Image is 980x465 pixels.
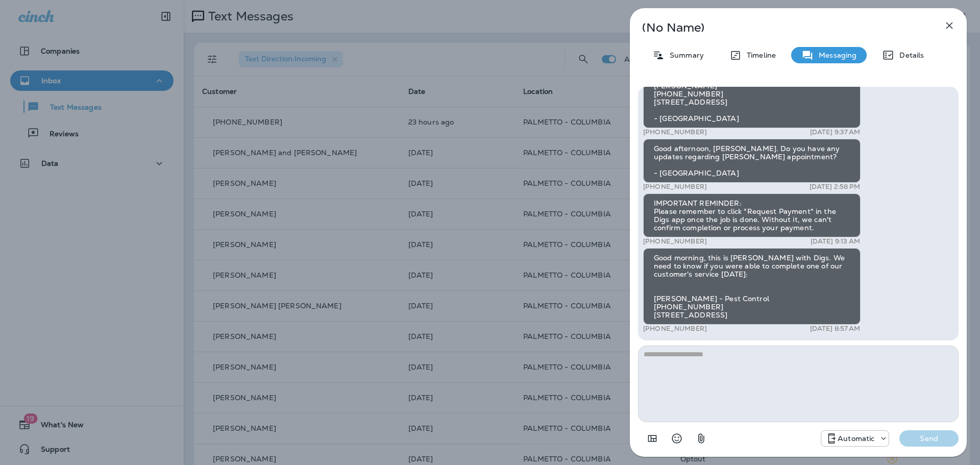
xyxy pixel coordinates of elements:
p: [PHONE_NUMBER] [643,183,707,191]
div: Good morning, this is [PERSON_NAME] with Digs. We need to know if you were able to complete one o... [643,248,861,325]
p: (No Name) [642,23,921,32]
p: [DATE] 2:58 PM [810,183,861,191]
p: [PHONE_NUMBER] [643,237,707,246]
p: Summary [665,51,704,59]
button: Add in a premade template [642,428,663,449]
p: [PHONE_NUMBER] [643,128,707,136]
p: [DATE] 8:57 AM [810,325,861,333]
p: [DATE] 9:13 AM [811,237,861,246]
p: Details [894,51,924,59]
p: Messaging [814,51,856,59]
p: Automatic [838,434,874,443]
div: Good afternoon, [PERSON_NAME]. Do you have any updates regarding [PERSON_NAME] appointment? - [GE... [643,139,861,183]
p: [DATE] 9:37 AM [810,128,861,136]
div: IMPORTANT REMINDER: Please remember to click "Request Payment" in the Digs app once the job is do... [643,193,861,237]
p: [PHONE_NUMBER] [643,325,707,333]
button: Select an emoji [667,428,687,449]
p: Timeline [742,51,776,59]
